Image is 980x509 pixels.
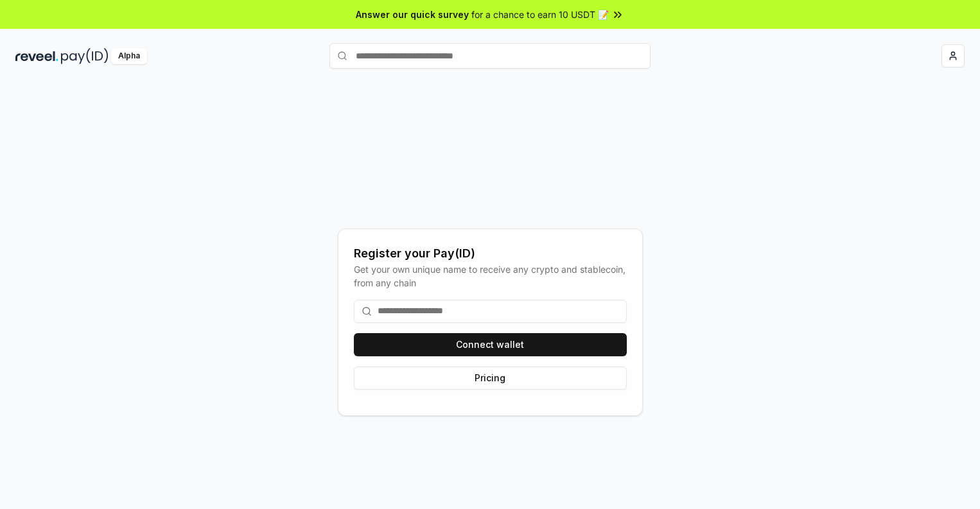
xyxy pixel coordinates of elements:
div: Get your own unique name to receive any crypto and stablecoin, from any chain [354,263,627,289]
button: Connect wallet [354,333,627,356]
div: Register your Pay(ID) [354,245,627,263]
img: reveel_dark [15,48,58,64]
button: Pricing [354,367,627,390]
span: Answer our quick survey [356,8,469,21]
img: pay_id [61,48,109,64]
div: Alpha [111,48,147,64]
span: for a chance to earn 10 USDT 📝 [471,8,609,21]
